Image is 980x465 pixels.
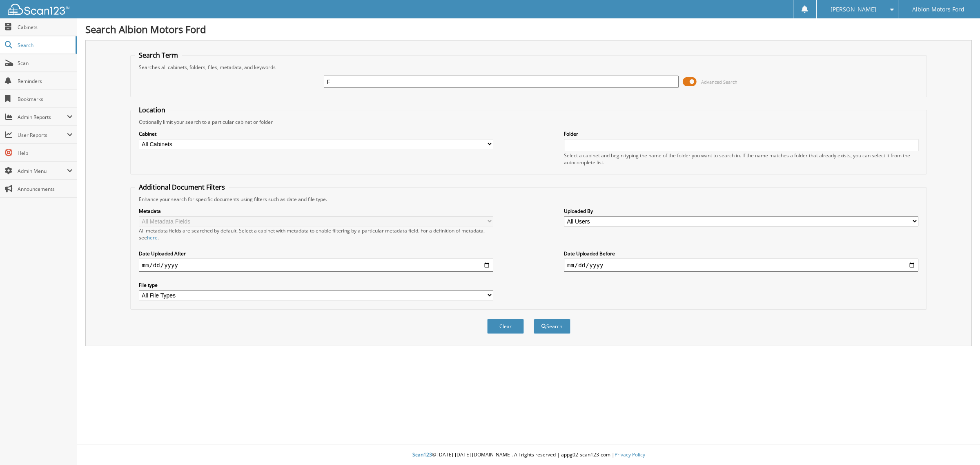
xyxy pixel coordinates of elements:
input: start [139,259,493,272]
span: [PERSON_NAME] [831,7,876,12]
label: Folder [564,130,918,137]
label: Cabinet [139,130,493,137]
span: Admin Reports [18,114,67,121]
label: Date Uploaded Before [564,250,918,257]
span: Albion Motors Ford [912,7,964,12]
div: Select a cabinet and begin typing the name of the folder you want to search in. If the name match... [564,152,918,166]
span: Bookmarks [18,96,73,103]
div: Optionally limit your search to a particular cabinet or folder [135,118,923,125]
legend: Search Term [135,51,182,60]
button: Clear [487,319,524,334]
span: Help [18,150,73,156]
h1: Search Albion Motors Ford [85,22,972,36]
span: User Reports [18,132,67,139]
span: Advanced Search [701,79,737,85]
label: File type [139,282,493,288]
div: Enhance your search for specific documents using filters such as date and file type. [135,196,923,203]
button: Search [534,319,570,334]
span: Announcements [18,186,73,192]
div: All metadata fields are searched by default. Select a cabinet with metadata to enable filtering b... [139,227,493,241]
span: Search [18,42,71,49]
label: Metadata [139,208,493,215]
div: Searches all cabinets, folders, files, metadata, and keywords [135,64,923,71]
img: scan123-logo-white.svg [8,4,69,15]
label: Date Uploaded After [139,250,493,257]
legend: Additional Document Filters [135,183,229,192]
a: here [147,234,158,241]
a: Privacy Policy [615,451,645,458]
span: Reminders [18,78,73,85]
span: Cabinets [18,24,73,31]
input: end [564,259,918,272]
legend: Location [135,105,169,114]
label: Uploaded By [564,208,918,215]
div: © [DATE]-[DATE] [DOMAIN_NAME]. All rights reserved | appg02-scan123-com | [77,445,980,465]
span: Scan [18,60,73,67]
span: Admin Menu [18,168,67,174]
span: Scan123 [412,451,432,458]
